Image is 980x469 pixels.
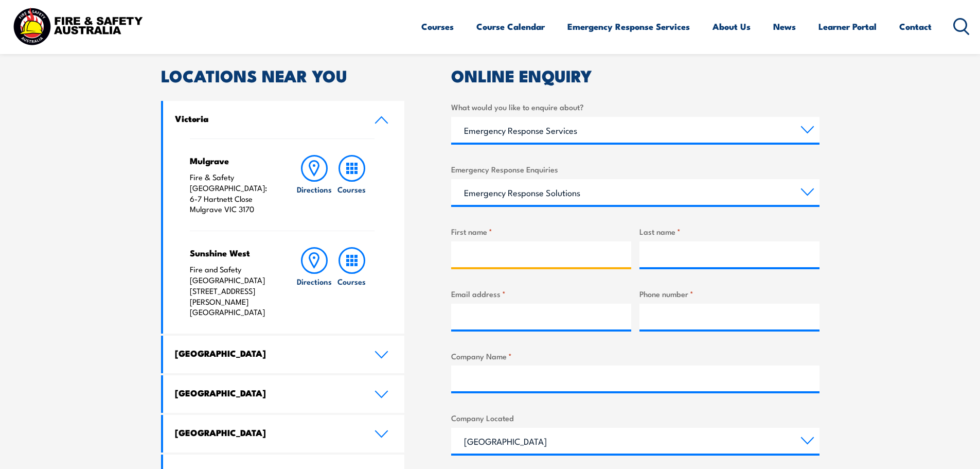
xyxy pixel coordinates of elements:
a: Directions [296,247,333,318]
h4: Mulgrave [190,155,276,166]
a: News [773,13,796,40]
a: Victoria [163,101,405,138]
h6: Directions [297,276,332,287]
h2: ONLINE ENQUIRY [451,68,819,82]
h4: Victoria [175,113,359,124]
p: Fire & Safety [GEOGRAPHIC_DATA]: 6-7 Hartnett Close Mulgrave VIC 3170 [190,172,276,215]
label: Company Name [451,350,819,362]
a: Contact [899,13,932,40]
a: [GEOGRAPHIC_DATA] [163,336,405,373]
h4: [GEOGRAPHIC_DATA] [175,348,359,359]
a: Course Calendar [476,13,545,40]
label: Email address [451,288,631,300]
a: Directions [296,155,333,215]
label: Company Located [451,412,819,424]
h4: [GEOGRAPHIC_DATA] [175,427,359,438]
h4: Sunshine West [190,247,276,258]
a: Courses [333,155,370,215]
a: About Us [712,13,751,40]
label: What would you like to enquire about? [451,101,819,113]
h6: Courses [337,184,366,195]
a: Emergency Response Services [567,13,690,40]
label: Emergency Response Enquiries [451,163,819,175]
label: Phone number [639,288,819,300]
a: [GEOGRAPHIC_DATA] [163,415,405,453]
label: First name [451,225,631,237]
p: Fire and Safety [GEOGRAPHIC_DATA] [STREET_ADDRESS][PERSON_NAME] [GEOGRAPHIC_DATA] [190,264,276,318]
a: [GEOGRAPHIC_DATA] [163,375,405,413]
h6: Courses [337,276,366,287]
h2: LOCATIONS NEAR YOU [161,68,405,82]
a: Learner Portal [818,13,877,40]
label: Last name [639,225,819,237]
h6: Directions [297,184,332,195]
h4: [GEOGRAPHIC_DATA] [175,387,359,398]
a: Courses [333,247,370,318]
a: Courses [421,13,454,40]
